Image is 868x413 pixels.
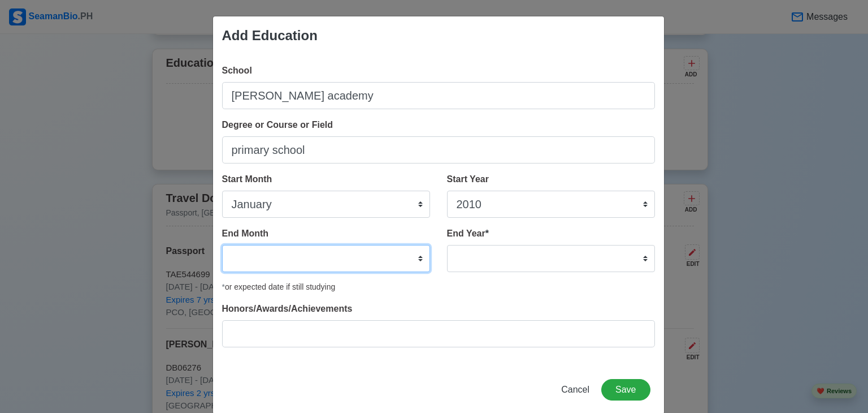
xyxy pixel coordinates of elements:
[222,120,333,130] span: Degree or Course or Field
[222,281,655,293] div: or expected date if still studying
[222,173,272,186] label: Start Month
[222,25,318,46] div: Add Education
[554,379,597,401] button: Cancel
[447,227,489,240] label: End Year
[222,227,269,240] label: End Month
[222,136,655,164] input: Ex: BS in Marine Transportation
[222,66,252,75] span: School
[601,379,650,401] button: Save
[447,173,489,186] label: Start Year
[561,385,589,394] span: Cancel
[222,304,353,313] span: Honors/Awards/Achievements
[222,82,655,109] input: Ex: PMI Colleges Bohol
